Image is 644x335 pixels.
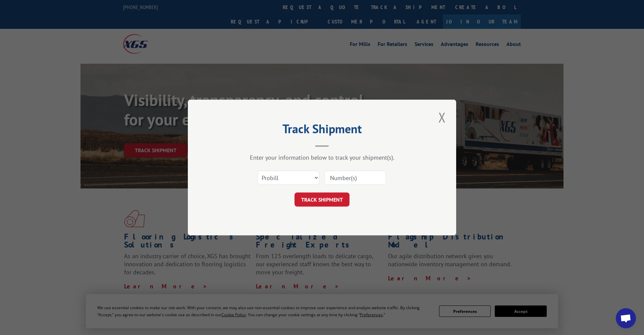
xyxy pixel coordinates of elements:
[294,192,350,207] button: TRACK SHIPMENT
[221,124,423,137] h2: Track Shipment
[616,308,636,328] a: Open chat
[324,171,386,185] input: Number(s)
[436,108,448,126] button: Close modal
[221,154,423,161] div: Enter your information below to track your shipment(s).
